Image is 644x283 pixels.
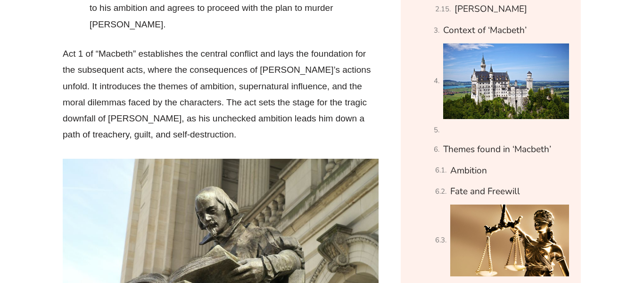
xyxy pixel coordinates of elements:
[450,163,487,179] a: Ambition
[450,183,520,200] a: Fate and Freewill
[454,1,527,17] a: [PERSON_NAME]
[443,22,527,39] a: Context of ‘Macbeth’
[443,141,551,158] a: Themes found in ‘Macbeth’
[487,176,644,283] iframe: Chat Widget
[63,46,379,143] p: Act 1 of “Macbeth” establishes the central conflict and lays the foundation for the subsequent ac...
